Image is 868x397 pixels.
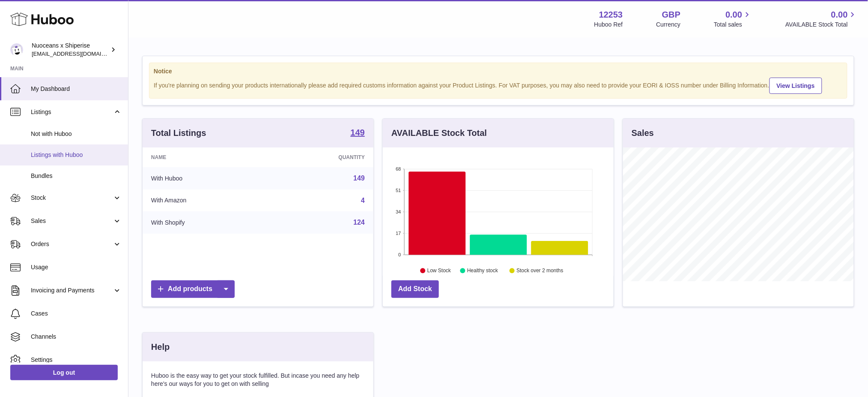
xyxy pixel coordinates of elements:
span: Usage [31,263,122,271]
a: Add products [151,280,235,298]
text: 34 [396,209,401,214]
span: Not with Huboo [31,130,122,138]
h3: Sales [632,127,654,139]
text: 51 [396,188,401,193]
a: 149 [353,174,365,182]
td: With Amazon [143,189,269,212]
p: Huboo is the easy way to get your stock fulfilled. But incase you need any help here's our ways f... [151,372,365,388]
a: 0.00 AVAILABLE Stock Total [785,9,858,29]
a: 4 [361,197,365,204]
a: 149 [351,128,365,138]
a: Log out [10,365,118,380]
div: Currency [656,21,681,29]
span: 0.00 [831,9,848,21]
text: 0 [398,252,401,257]
div: Nuoceans x Shiperise [32,42,109,58]
a: 124 [353,219,365,226]
span: Invoicing and Payments [31,286,113,295]
h3: AVAILABLE Stock Total [391,127,487,139]
a: View Listings [770,78,822,94]
text: Healthy stock [467,268,498,274]
text: Low Stock [427,268,451,274]
span: Stock [31,194,113,202]
span: My Dashboard [31,85,122,93]
text: Stock over 2 months [516,268,563,274]
div: Huboo Ref [594,21,623,29]
th: Quantity [269,147,373,167]
span: 0.00 [726,9,743,21]
td: With Huboo [143,167,269,189]
span: Listings with Huboo [31,151,122,159]
span: Settings [31,356,122,364]
text: 17 [396,231,401,236]
strong: 12253 [599,9,623,21]
div: If you're planning on sending your products internationally please add required customs informati... [154,76,843,94]
span: Total sales [714,21,752,29]
span: Cases [31,310,122,318]
span: Orders [31,240,113,248]
strong: Notice [154,67,843,75]
span: [EMAIL_ADDRESS][DOMAIN_NAME] [32,50,126,57]
h3: Total Listings [151,127,206,139]
a: 0.00 Total sales [714,9,752,29]
span: Listings [31,108,113,116]
text: 68 [396,166,401,171]
h3: Help [151,341,170,353]
strong: GBP [662,9,680,21]
strong: 149 [351,128,365,137]
span: AVAILABLE Stock Total [785,21,858,29]
a: Add Stock [391,280,439,298]
th: Name [143,147,269,167]
img: internalAdmin-12253@internal.huboo.com [10,43,23,56]
span: Channels [31,333,122,341]
span: Bundles [31,172,122,180]
td: With Shopify [143,211,269,234]
span: Sales [31,217,113,225]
